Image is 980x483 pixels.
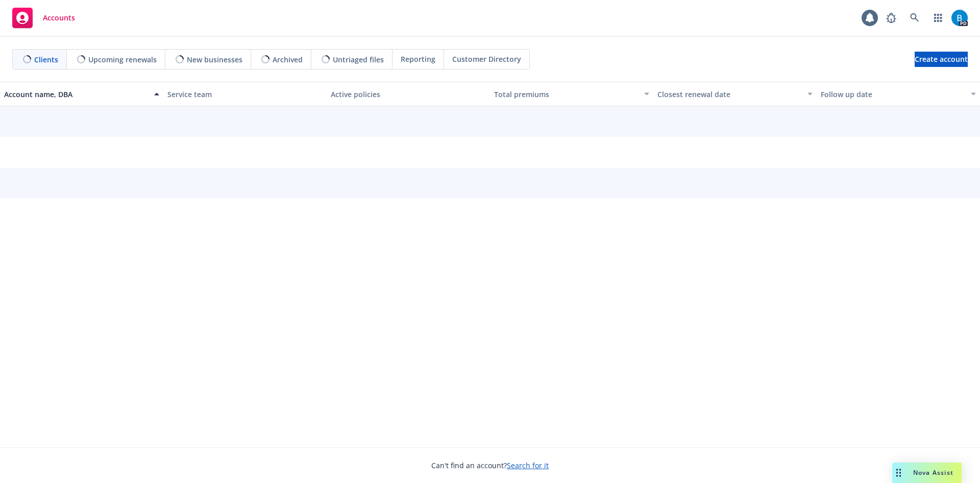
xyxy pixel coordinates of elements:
span: Can't find an account? [431,460,549,471]
div: Service team [167,89,323,100]
span: Create account [915,50,968,69]
a: Switch app [928,8,948,28]
div: Total premiums [494,89,638,100]
button: Nova Assist [892,463,962,483]
span: New businesses [187,54,242,65]
div: Active policies [331,89,486,100]
span: Upcoming renewals [88,54,157,65]
span: Archived [273,54,303,65]
button: Closest renewal date [653,82,817,106]
button: Service team [163,82,327,106]
span: Untriaged files [333,54,384,65]
div: Follow up date [821,89,965,100]
span: Customer Directory [452,54,521,64]
div: Closest renewal date [657,89,801,100]
img: photo [951,10,968,26]
a: Search for it [507,461,549,470]
a: Report a Bug [881,8,901,28]
span: Clients [34,54,58,65]
a: Accounts [8,4,79,32]
a: Search [904,8,925,28]
a: Create account [915,52,968,67]
span: Nova Assist [913,468,953,477]
button: Active policies [327,82,490,106]
div: Drag to move [892,463,905,483]
div: Account name, DBA [4,89,148,100]
span: Reporting [401,54,435,64]
span: Accounts [43,14,75,22]
button: Follow up date [817,82,980,106]
button: Total premiums [490,82,653,106]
